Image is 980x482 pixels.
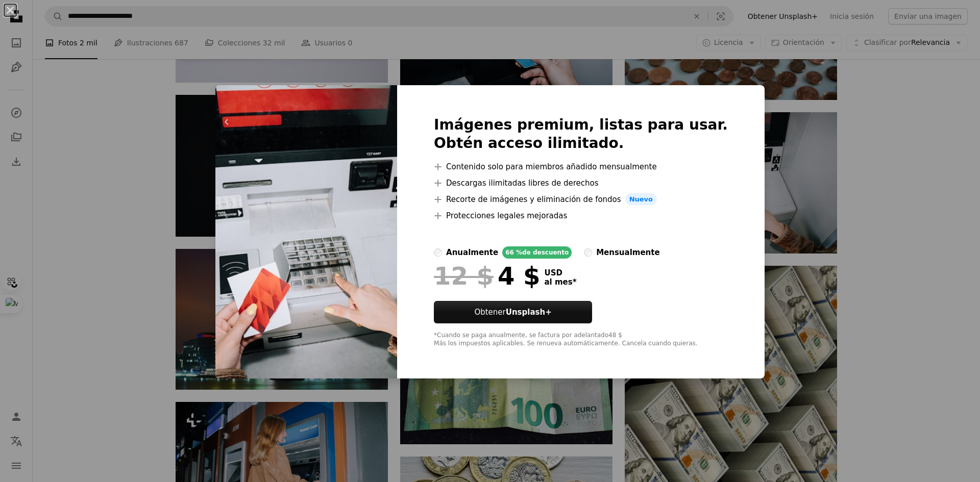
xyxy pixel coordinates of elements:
[625,193,657,206] span: Nuevo
[434,210,728,222] li: Protecciones legales mejoradas
[584,248,592,257] input: mensualmente
[596,246,659,259] div: mensualmente
[434,193,728,206] li: Recorte de imágenes y eliminación de fondos
[434,332,728,348] div: *Cuando se paga anualmente, se factura por adelantado 48 $ Más los impuestos aplicables. Se renue...
[446,246,498,259] div: anualmente
[434,161,728,173] li: Contenido solo para miembros añadido mensualmente
[434,116,728,153] h2: Imágenes premium, listas para usar. Obtén acceso ilimitado.
[502,246,572,259] div: 66 % de descuento
[506,308,552,317] strong: Unsplash+
[434,248,442,257] input: anualmente66 %de descuento
[544,277,576,287] span: al mes *
[434,263,494,289] span: 12 $
[434,301,592,323] button: ObtenerUnsplash+
[544,268,576,277] span: USD
[434,263,540,289] div: 4 $
[434,177,728,189] li: Descargas ilimitadas libres de derechos
[215,85,397,379] img: premium_photo-1755541974413-4d8a29fb4e18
